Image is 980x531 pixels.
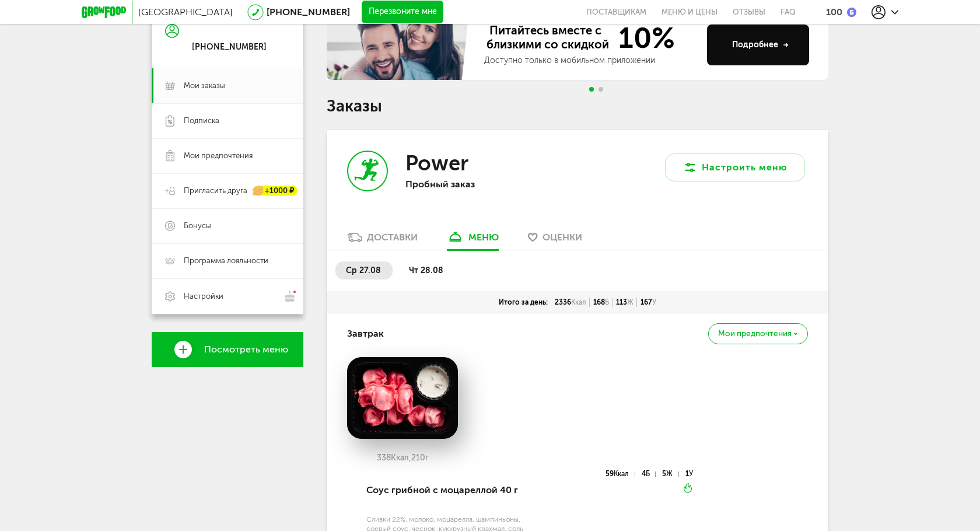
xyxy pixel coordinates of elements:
span: Ккал, [391,453,411,463]
span: Б [605,298,609,306]
div: Доставки [367,232,418,243]
a: Оценки [522,231,588,250]
div: Соус грибной с моцареллой 40 г [366,470,528,510]
button: Настроить меню [665,153,805,181]
span: Ж [666,470,673,478]
span: 10% [611,23,675,53]
span: Программа лояльности [184,256,268,266]
span: Оценки [542,232,582,243]
span: Ж [627,298,633,306]
a: Подписка [152,103,303,138]
a: [PHONE_NUMBER] [267,6,350,18]
a: Мои заказы [152,68,303,103]
div: [PHONE_NUMBER] [192,42,267,53]
span: г [425,453,429,463]
div: 168 [590,298,612,307]
h3: Power [405,151,468,176]
a: Посмотреть меню [152,332,303,367]
span: У [689,470,693,478]
img: family-banner.579af9d.jpg [327,10,473,80]
span: Мои предпочтения [184,151,253,161]
a: Программа лояльности [152,243,303,278]
span: [GEOGRAPHIC_DATA] [138,6,233,18]
a: меню [441,231,505,250]
span: Настройки [184,291,223,302]
a: Пригласить друга +1000 ₽ [152,173,303,208]
span: Go to slide 1 [589,87,594,92]
div: 4 [642,471,656,477]
img: bonus_b.cdccf46.png [847,8,856,17]
div: меню [468,232,499,243]
span: Мои предпочтения [718,330,792,338]
div: 59 [605,471,635,477]
span: ср 27.08 [346,265,381,275]
div: 338 210 [347,453,458,463]
div: 2336 [551,298,590,307]
a: Доставки [341,231,423,250]
a: Настройки [152,278,303,314]
div: 5 [662,471,678,477]
div: Доступно только в мобильном приложении [484,55,698,67]
span: Бонусы [184,221,211,231]
div: Подробнее [732,39,789,51]
div: +1000 ₽ [253,186,297,196]
div: Итого за день: [495,298,551,307]
div: 1 [685,471,693,477]
a: Бонусы [152,208,303,243]
span: Б [646,470,650,478]
span: У [652,298,656,306]
h4: Завтрак [347,323,384,345]
p: Пробный заказ [405,179,557,190]
span: Go to slide 2 [598,87,603,92]
div: 167 [637,298,660,307]
img: big_tsROXB5P9kwqKV4s.png [347,357,458,439]
span: Ккал [614,470,629,478]
span: Посмотреть меню [204,344,288,355]
div: 100 [826,6,842,18]
button: Перезвоните мне [362,1,443,24]
h1: Заказы [327,99,828,114]
span: Подписка [184,116,219,126]
button: Подробнее [707,25,809,65]
a: Мои предпочтения [152,138,303,173]
span: Питайтесь вместе с близкими со скидкой [484,23,611,53]
div: 113 [612,298,637,307]
span: Ккал [571,298,586,306]
span: Пригласить друга [184,186,247,196]
span: чт 28.08 [409,265,443,275]
span: Мои заказы [184,81,225,91]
